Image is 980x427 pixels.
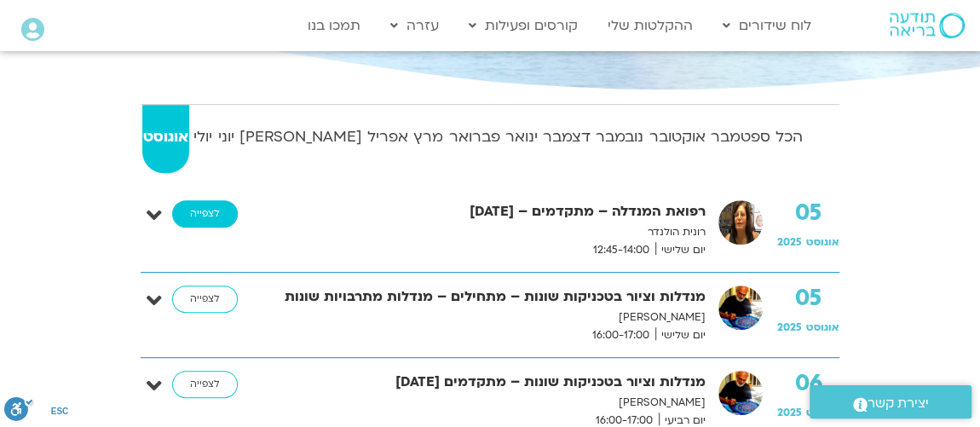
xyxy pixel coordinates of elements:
span: 2025 [777,320,802,334]
strong: יוני [216,124,234,150]
a: יולי [193,105,213,173]
span: 16:00-17:00 [586,326,655,344]
strong: דצמבר [542,124,591,150]
a: דצמבר [542,105,591,173]
a: לוח שידורים [714,9,820,42]
strong: אוגוסט [142,124,189,150]
a: מרץ [412,105,444,173]
strong: מנדלות וציור בטכניקות שונות – מתחילים – מנדלות מתרבויות שונות [284,286,706,309]
a: אוגוסט [142,105,189,173]
strong: 06 [777,371,839,396]
strong: 05 [777,200,839,226]
a: לצפייה [172,200,238,228]
p: רונית הולנדר [284,223,706,241]
a: ספטמבר [710,105,771,173]
a: ההקלטות שלי [599,9,701,42]
strong: ספטמבר [710,124,771,150]
a: אוקטובר [648,105,706,173]
span: יצירת קשר [868,392,929,415]
span: אוגוסט [806,320,839,334]
span: יום שלישי [655,241,706,259]
span: 12:45-14:00 [587,241,655,259]
a: יצירת קשר [810,385,971,418]
strong: יולי [193,124,213,150]
strong: נובמבר [595,124,644,150]
a: הכל [775,105,804,173]
span: 2025 [777,406,802,419]
strong: ינואר [504,124,539,150]
a: פברואר [447,105,500,173]
a: [PERSON_NAME] [239,105,363,173]
a: תמכו בנו [299,9,369,42]
strong: רפואת המנדלה – מתקדמים – [DATE] [284,200,706,223]
strong: אוקטובר [648,124,706,150]
a: לצפייה [172,286,238,313]
strong: מנדלות וציור בטכניקות שונות – מתקדמים [DATE] [284,371,706,394]
a: יוני [216,105,234,173]
a: אפריל [366,105,409,173]
strong: [PERSON_NAME] [239,124,363,150]
p: [PERSON_NAME] [284,309,706,326]
a: עזרה [382,9,447,42]
a: לצפייה [172,371,238,398]
p: [PERSON_NAME] [284,394,706,412]
strong: מרץ [412,124,444,150]
a: ינואר [504,105,539,173]
strong: אפריל [366,124,409,150]
strong: 05 [777,286,839,311]
span: יום שלישי [655,326,706,344]
a: קורסים ופעילות [460,9,586,42]
strong: פברואר [447,124,500,150]
img: תודעה בריאה [890,13,965,38]
strong: הכל [775,124,804,150]
span: 2025 [777,235,802,249]
a: נובמבר [595,105,644,173]
span: אוגוסט [806,235,839,249]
